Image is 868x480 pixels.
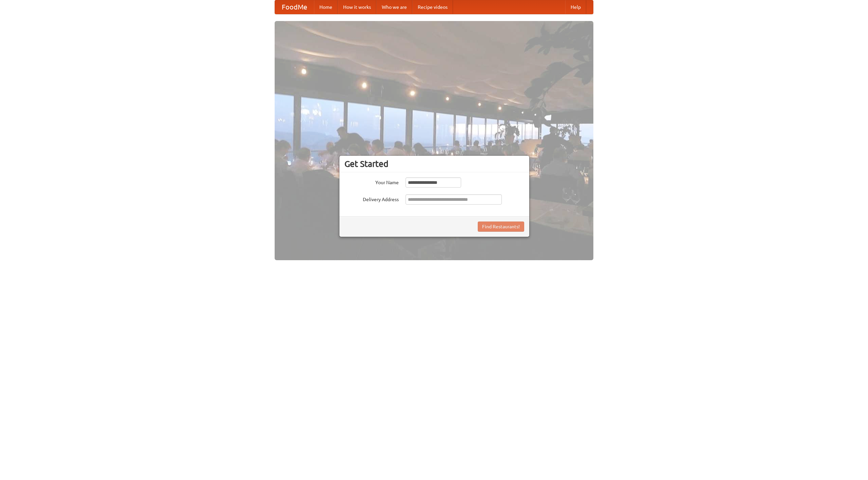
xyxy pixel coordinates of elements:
label: Your Name [344,177,399,186]
button: Find Restaurants! [478,222,524,232]
label: Delivery Address [344,194,399,203]
a: FoodMe [275,0,314,14]
a: Recipe videos [412,0,453,14]
a: Help [565,0,586,14]
a: Who we are [376,0,412,14]
a: Home [314,0,338,14]
a: How it works [338,0,376,14]
h3: Get Started [344,159,524,169]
